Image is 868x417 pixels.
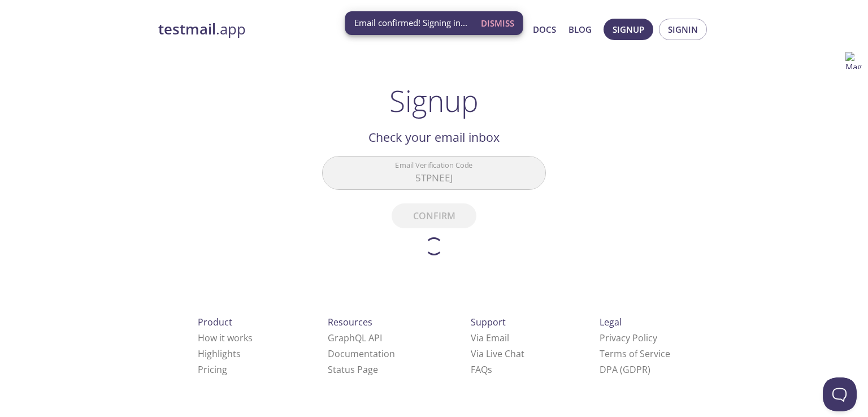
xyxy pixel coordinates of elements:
[328,332,382,344] a: GraphQL API
[600,332,657,344] a: Privacy Policy
[471,363,492,376] a: FAQ
[354,17,467,29] span: Email confirmed! Signing in...
[198,316,232,328] span: Product
[600,347,670,360] a: Terms of Service
[158,20,424,39] a: testmail.app
[389,84,479,118] h1: Signup
[600,316,622,328] span: Legal
[328,363,378,376] a: Status Page
[488,363,492,376] span: s
[823,377,857,411] iframe: Help Scout Beacon - Open
[322,128,546,147] h2: Check your email inbox
[600,363,650,376] a: DPA (GDPR)
[568,22,592,37] a: Blog
[198,363,227,376] a: Pricing
[198,347,241,360] a: Highlights
[604,19,653,40] button: Signup
[158,19,216,39] strong: testmail
[476,12,519,34] button: Dismiss
[481,16,514,31] span: Dismiss
[471,332,509,344] a: Via Email
[533,22,556,37] a: Docs
[613,22,644,37] span: Signup
[198,332,253,344] a: How it works
[328,347,395,360] a: Documentation
[668,22,698,37] span: Signin
[471,347,524,360] a: Via Live Chat
[328,316,372,328] span: Resources
[659,19,707,40] button: Signin
[471,316,506,328] span: Support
